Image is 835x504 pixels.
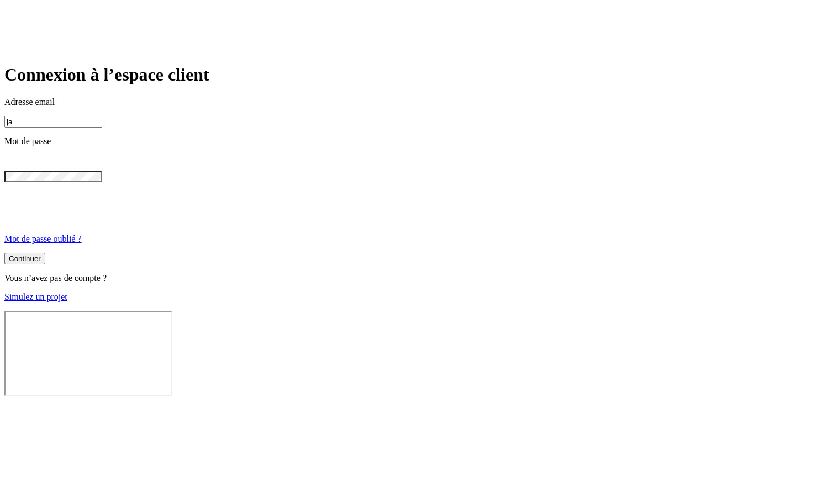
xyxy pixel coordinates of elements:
[4,273,831,283] p: Vous n’avez pas de compte ?
[4,97,831,107] p: Adresse email
[4,253,45,264] button: Continuer
[4,292,67,301] a: Simulez un projet
[4,136,831,146] p: Mot de passe
[4,182,172,225] iframe: reCAPTCHA
[9,254,41,263] div: Continuer
[4,65,831,85] h1: Connexion à l’espace client
[4,234,82,243] a: Mot de passe oublié ?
